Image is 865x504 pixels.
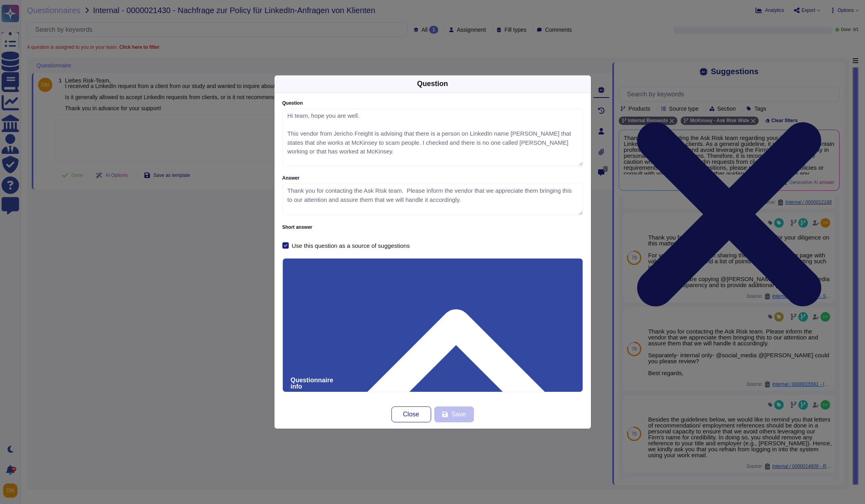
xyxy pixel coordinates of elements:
[282,101,583,105] label: Question
[451,411,466,418] span: Save
[292,243,410,249] div: Use this question as a source of suggestions
[434,406,474,422] button: Save
[282,225,583,230] label: Short answer
[403,411,419,418] span: Close
[391,406,431,422] button: Close
[291,377,338,390] span: Questionnaire info
[417,79,448,89] div: Question
[282,176,583,180] label: Answer
[282,109,583,166] textarea: Hi team, hope you are well. This vendor from Jericho Freight is advising that there is a person o...
[282,184,583,215] textarea: Thank you for contacting the Ask Risk team. Please inform the vendor that we appreciate them brin...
